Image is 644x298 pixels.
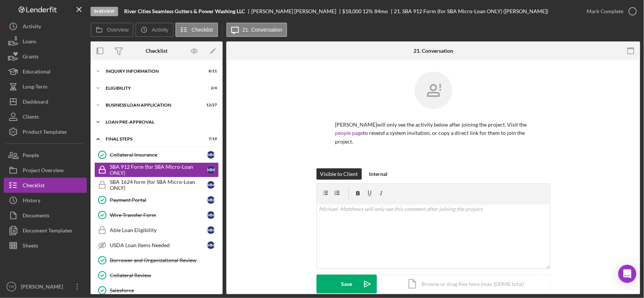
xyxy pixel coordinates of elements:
[110,179,207,191] div: SBA 1624 form (for SBA Micro-Loan ONLY)
[366,168,392,180] button: Internal
[4,109,87,124] button: Clients
[124,8,245,14] b: River Cities Seamless Gutters & Power Washing LLC
[207,226,215,234] div: M M
[152,27,168,33] label: Activity
[226,23,287,37] button: 21. Conversation
[110,242,207,248] div: USDA Loan Items Needed
[579,4,640,19] button: Mark Complete
[23,109,39,126] div: Clients
[9,285,15,289] text: TW
[106,86,198,90] div: ELIGIBILITY
[94,208,219,223] a: Wire Transfer FormMM
[4,34,87,49] button: Loans
[106,103,198,107] div: BUSINESS LOAN APPLICATION
[251,8,343,14] div: [PERSON_NAME] [PERSON_NAME]
[23,79,48,96] div: Long-Term
[110,287,218,293] div: Salesforce
[19,279,68,296] div: [PERSON_NAME]
[23,208,49,225] div: Documents
[4,79,87,94] button: Long-Term
[23,64,51,81] div: Educational
[618,265,636,283] div: Open Intercom Messenger
[4,193,87,208] button: History
[335,130,363,136] a: people page
[243,27,283,33] label: 21. Conversation
[23,238,38,255] div: Sheets
[23,223,72,240] div: Document Templates
[4,163,87,178] a: Project Overview
[23,178,45,195] div: Checklist
[106,137,198,141] div: FINAL STEPS
[110,257,218,263] div: Borrower and Organizational Review
[369,168,388,180] div: Internal
[91,7,118,16] div: In Review
[4,124,87,139] button: Product Templates
[23,163,64,180] div: Project Overview
[135,23,173,37] button: Activity
[110,227,207,233] div: Able Loan Eligibility
[207,151,215,159] div: M M
[4,208,87,223] button: Documents
[203,103,217,107] div: 12 / 27
[110,272,218,278] div: Collateral Review
[94,147,219,162] a: Collateral InsuranceMM
[203,69,217,73] div: 8 / 11
[23,124,67,141] div: Product Templates
[106,120,213,124] div: LOAN PRE-APPROVAL
[110,212,207,218] div: Wire Transfer Form
[110,152,207,158] div: Collateral Insurance
[394,8,549,14] div: 21. SBA 912 Form (for SBA Micro-Loan ONLY) ([PERSON_NAME])
[320,168,358,180] div: Visible to Client
[94,162,219,177] a: SBA 912 Form (for SBA Micro-Loan ONLY)MM
[23,49,38,66] div: Grants
[4,148,87,163] button: People
[94,238,219,253] a: USDA Loan Items NeededMM
[23,148,39,165] div: People
[207,196,215,204] div: M M
[4,19,87,34] button: Activity
[374,8,388,14] div: 84 mo
[203,86,217,90] div: 2 / 4
[4,94,87,109] button: Dashboard
[4,178,87,193] button: Checklist
[94,268,219,283] a: Collateral Review
[94,177,219,193] a: SBA 1624 form (for SBA Micro-Loan ONLY)MM
[146,48,168,54] div: Checklist
[91,23,134,37] button: Overview
[4,49,87,64] button: Grants
[94,253,219,268] a: Borrower and Organizational Review
[23,193,40,210] div: History
[413,48,453,54] div: 21. Conversation
[4,223,87,238] button: Document Templates
[175,23,218,37] button: Checklist
[23,34,36,51] div: Loans
[207,241,215,249] div: M M
[207,166,215,174] div: M M
[94,223,219,238] a: Able Loan EligibilityMM
[94,193,219,208] a: Payment PortalMM
[94,283,219,298] a: Salesforce
[192,27,213,33] label: Checklist
[207,211,215,219] div: M M
[23,19,41,36] div: Activity
[106,69,198,73] div: INQUIRY INFORMATION
[207,181,215,189] div: M M
[343,8,362,14] span: $18,000
[587,4,623,19] div: Mark Complete
[317,275,377,293] button: Save
[335,121,532,146] p: [PERSON_NAME] will only see the activity below after joining the project. Visit the to resend a s...
[110,164,207,176] div: SBA 912 Form (for SBA Micro-Loan ONLY)
[4,238,87,253] button: Sheets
